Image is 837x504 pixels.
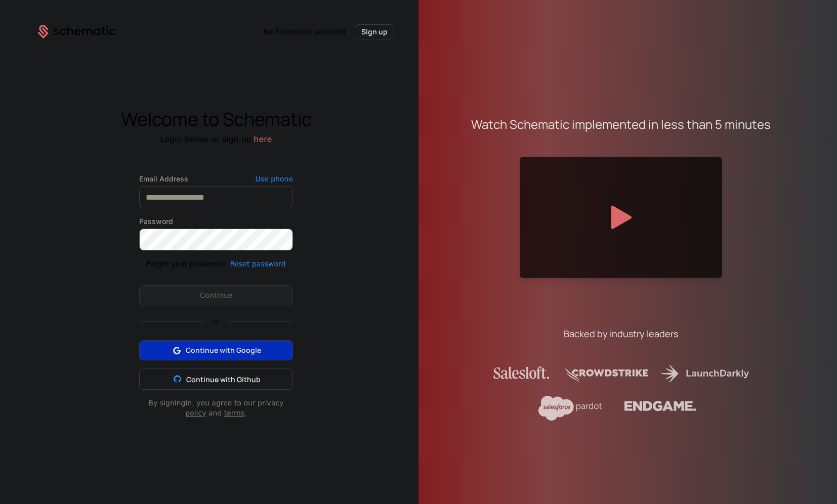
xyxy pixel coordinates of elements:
span: No Schematic account? [263,27,347,37]
button: Continue with Github [139,369,293,390]
label: Password [139,216,293,226]
button: Continue with Google [139,340,293,360]
button: Reset password [230,259,285,269]
label: Email Address [139,174,293,184]
button: Use phone [256,174,293,184]
a: terms [224,409,245,417]
button: Continue [139,285,293,305]
div: Welcome to Schematic [14,109,418,129]
div: By signing in , you agree to our privacy and . [139,398,293,418]
div: Backed by industry leaders [564,327,678,341]
button: here [254,133,272,146]
div: Forgot your password? [147,259,227,269]
a: policy [185,409,206,417]
span: or [205,318,228,325]
div: Watch Schematic implemented in less than 5 minutes [471,116,771,132]
button: Sign up [355,24,394,39]
span: Continue with Github [186,375,261,384]
div: Login below or sign up [14,133,418,146]
span: Continue with Google [186,345,261,355]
